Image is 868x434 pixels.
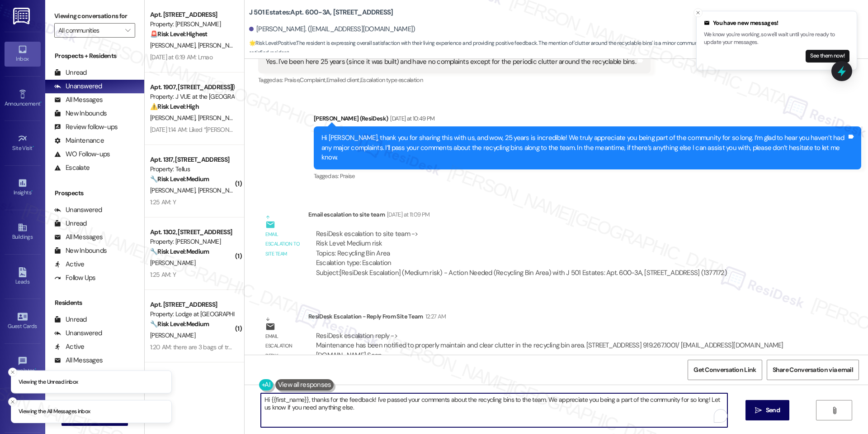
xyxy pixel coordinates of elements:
[284,76,300,84] span: Praise ,
[150,92,234,101] div: Property: J VUE at the [GEOGRAPHIC_DATA]
[745,400,789,420] button: Send
[54,219,87,228] div: Unread
[5,265,41,289] a: Leads
[688,360,762,380] button: Get Conversation Link
[316,229,727,268] div: ResiDesk escalation to site team -> Risk Level: Medium risk Topics: Recycling Bin Area Escalation...
[150,227,234,237] div: Apt. 1302, [STREET_ADDRESS]
[33,144,34,150] span: •
[704,31,849,47] p: We know you're working, so we'll wait until you're ready to update your messages.
[831,407,838,414] i: 
[54,260,85,269] div: Active
[388,114,434,123] div: [DATE] at 10:49 PM
[54,163,90,173] div: Escalate
[773,365,853,375] span: Share Conversation via email
[300,76,326,84] span: Complaint ,
[150,247,209,256] strong: 🔧 Risk Level: Medium
[54,95,103,105] div: All Messages
[150,331,195,339] span: [PERSON_NAME]
[19,378,78,386] p: Viewing the Unread inbox
[150,309,234,319] div: Property: Lodge at [GEOGRAPHIC_DATA]
[385,210,429,219] div: [DATE] at 11:09 PM
[249,24,415,34] div: [PERSON_NAME]. ([EMAIL_ADDRESS][DOMAIN_NAME])
[766,405,780,415] span: Send
[54,9,135,23] label: Viewing conversations for
[258,73,651,87] div: Tagged as:
[150,164,234,174] div: Property: Tellus
[150,102,199,111] strong: ⚠️ Risk Level: High
[755,407,762,414] i: 
[54,356,103,365] div: All Messages
[767,360,859,380] button: Share Conversation via email
[150,114,198,122] span: [PERSON_NAME]
[19,408,90,416] p: Viewing the All Messages inbox
[316,331,783,360] div: ResiDesk escalation reply -> Maintenance has been notified to properly maintain and clear clutter...
[314,114,861,126] div: [PERSON_NAME] (ResiDesk)
[5,42,41,66] a: Inbox
[150,237,234,246] div: Property: [PERSON_NAME]
[265,230,301,259] div: Email escalation to site team
[316,268,727,278] div: Subject: [ResiDesk Escalation] (Medium risk) - Action Needed (Recycling Bin Area) with J 501 Esta...
[198,41,243,49] span: [PERSON_NAME]
[54,149,110,159] div: WO Follow-ups
[150,300,234,309] div: Apt. [STREET_ADDRESS]
[125,27,130,34] i: 
[45,51,144,61] div: Prospects + Residents
[693,8,703,17] button: Close toast
[261,393,727,427] textarea: To enrich screen reader interactions, please activate Accessibility in Grammarly extension settings
[150,320,209,328] strong: 🔧 Risk Level: Medium
[150,10,234,19] div: Apt. [STREET_ADDRESS]
[198,186,243,194] span: [PERSON_NAME]
[198,114,245,122] span: [PERSON_NAME]
[360,76,423,84] span: Escalation type escalation
[150,82,234,92] div: Apt. 1907, [STREET_ADDRESS][PERSON_NAME]
[150,125,837,134] div: [DATE] 1:14 AM: Liked “[PERSON_NAME] (J VUE at the LMA): Hey [PERSON_NAME] and [PERSON_NAME], hap...
[40,99,42,106] span: •
[45,188,144,198] div: Prospects
[326,76,360,84] span: Emailed client ,
[13,8,32,24] img: ResiDesk Logo
[5,220,41,244] a: Buildings
[5,398,41,422] a: Account
[54,82,102,91] div: Unanswered
[150,198,176,206] div: 1:25 AM: Y
[54,246,107,256] div: New Inbounds
[704,19,849,28] div: You have new messages!
[5,309,41,333] a: Guest Cards
[249,39,296,47] strong: 🌟 Risk Level: Positive
[5,175,41,200] a: Insights •
[54,205,102,215] div: Unanswered
[150,155,234,164] div: Apt. 1317, [STREET_ADDRESS]
[58,23,121,38] input: All communities
[150,259,195,267] span: [PERSON_NAME]
[150,53,212,61] div: [DATE] at 6:19 AM: Lmao
[308,312,806,324] div: ResiDesk Escalation - Reply From Site Team
[5,353,41,378] a: Templates •
[806,50,849,63] button: See them now!
[54,328,102,338] div: Unanswered
[8,367,17,376] button: Close toast
[54,68,87,77] div: Unread
[54,122,118,132] div: Review follow-ups
[54,342,85,352] div: Active
[265,332,301,361] div: Email escalation reply
[249,39,868,58] span: : The resident is expressing overall satisfaction with their living experience and providing posi...
[321,133,847,162] div: Hi [PERSON_NAME], thank you for sharing this with us, and wow, 25 years is incredible! We truly a...
[150,19,234,29] div: Property: [PERSON_NAME]
[8,397,17,406] button: Close toast
[266,57,636,67] div: Yes. I've been here 25 years (since it was built) and have no complaints except for the periodic ...
[54,109,107,118] div: New Inbounds
[340,172,355,180] span: Praise
[54,315,87,324] div: Unread
[31,188,33,194] span: •
[249,8,393,17] b: J 501 Estates: Apt. 600-3A, [STREET_ADDRESS]
[150,41,198,49] span: [PERSON_NAME]
[150,270,176,279] div: 1:25 AM: Y
[693,365,756,375] span: Get Conversation Link
[54,136,104,145] div: Maintenance
[150,186,198,194] span: [PERSON_NAME]
[150,175,209,183] strong: 🔧 Risk Level: Medium
[54,273,96,283] div: Follow Ups
[5,131,41,155] a: Site Visit •
[45,298,144,308] div: Residents
[54,232,103,242] div: All Messages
